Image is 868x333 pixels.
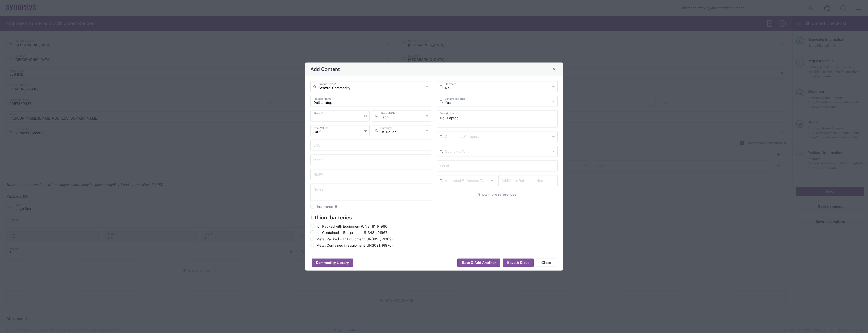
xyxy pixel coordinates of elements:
label: Metal Contained in Equipment (UN3091, PI970) [310,243,393,248]
h4: Add Content [310,65,340,73]
label: Ion Contained in Equipment (UN3481, PI967) [310,230,389,235]
span: Show more references [478,192,516,197]
label: Insurance [310,205,333,209]
label: Ion Packed with Equipment (UN3481, PI966) [310,224,388,229]
button: Close [551,66,558,73]
h4: Lithium batteries [310,214,558,221]
button: Save & Add Another [457,259,500,267]
label: Metal Packed with Equipment (UN3091, PI969) [310,237,393,241]
button: Commodity Library [312,259,353,267]
button: Save & Close [503,259,534,267]
button: Close [536,259,556,267]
